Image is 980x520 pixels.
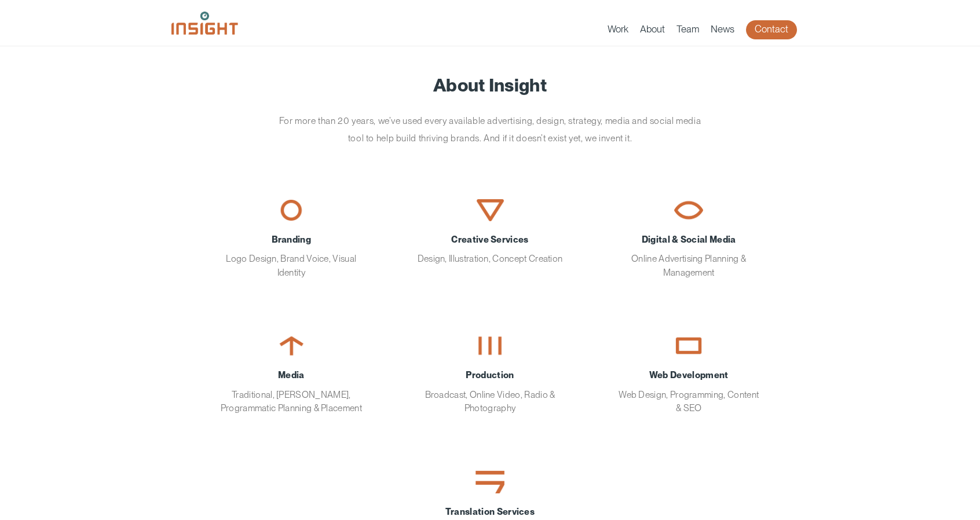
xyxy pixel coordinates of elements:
div: Online Advertising Planning & Management [616,233,762,279]
a: About [640,23,665,39]
nav: primary navigation menu [608,20,809,39]
a: Web DevelopmentWeb Design, Programming, Content & SEO [598,314,779,432]
a: Team [677,23,699,39]
div: Web Design, Programming, Content & SEO [616,368,762,415]
a: Digital & Social MediaOnline Advertising Planning & Management [598,179,779,296]
a: MediaTraditional, [PERSON_NAME], Programmatic Planning & Placement [201,314,382,432]
span: Creative Services [417,233,563,246]
span: Production [417,368,563,382]
div: Traditional, [PERSON_NAME], Programmatic Planning & Placement [218,368,364,415]
h1: About Insight [189,75,791,95]
a: ProductionBroadcast, Online Video, Radio & Photography [400,314,580,432]
a: News [711,23,734,39]
div: Logo Design, Brand Voice, Visual Identity [218,233,364,279]
span: Web Development [616,368,762,382]
span: Translation Services [417,505,563,518]
div: Design, Illustration, Concept Creation [417,233,563,266]
a: Contact [746,20,797,39]
div: Broadcast, Online Video, Radio & Photography [417,368,563,415]
span: Media [218,368,364,382]
span: Branding [218,233,364,246]
p: For more than 20 years, we’ve used every available advertising, design, strategy, media and socia... [273,112,707,147]
a: Work [608,23,628,39]
img: Insight Marketing Design [171,12,238,35]
span: Digital & Social Media [616,233,762,246]
a: Creative ServicesDesign, Illustration, Concept Creation [400,179,580,283]
a: BrandingLogo Design, Brand Voice, Visual Identity [201,179,382,296]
